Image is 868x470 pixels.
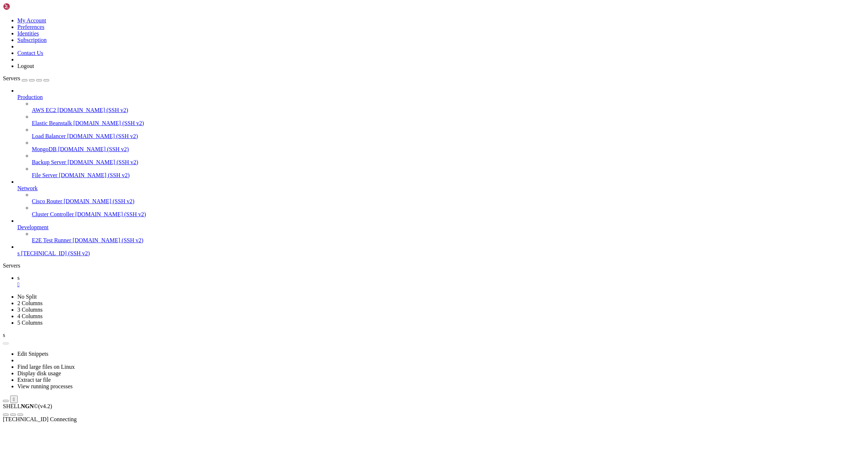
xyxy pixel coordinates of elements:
[17,63,34,69] a: Logout
[32,133,865,140] a: Load Balancer [DOMAIN_NAME] (SSH v2)
[17,17,46,23] a: My Account
[32,153,865,166] li: Backup Server [DOMAIN_NAME] (SSH v2)
[32,140,865,153] li: MongoDB [DOMAIN_NAME] (SSH v2)
[17,244,865,257] li: s [TECHNICAL_ID] (SSH v2)
[17,275,865,288] a: s
[32,172,865,179] a: File Server [DOMAIN_NAME] (SSH v2)
[17,281,865,288] a: 
[17,351,48,357] a: Edit Snippets
[32,127,865,140] li: Load Balancer [DOMAIN_NAME] (SSH v2)
[17,37,47,43] a: Subscription
[58,107,128,113] span: [DOMAIN_NAME] (SSH v2)
[13,397,15,402] div: 
[32,133,66,139] span: Load Balancer
[17,185,38,191] span: Network
[32,101,865,114] li: AWS EC2 [DOMAIN_NAME] (SSH v2)
[32,114,865,127] li: Elastic Beanstalk [DOMAIN_NAME] (SSH v2)
[17,364,75,370] a: Find large files on Linux
[32,159,865,166] a: Backup Server [DOMAIN_NAME] (SSH v2)
[75,211,146,217] span: [DOMAIN_NAME] (SSH v2)
[17,275,20,281] span: s
[32,120,865,127] a: Elastic Beanstalk [DOMAIN_NAME] (SSH v2)
[17,224,48,230] span: Development
[73,237,144,243] span: [DOMAIN_NAME] (SSH v2)
[32,166,865,179] li: File Server [DOMAIN_NAME] (SSH v2)
[3,75,49,81] a: Servers
[32,205,865,218] li: Cluster Controller [DOMAIN_NAME] (SSH v2)
[3,332,5,338] span: s
[10,396,18,403] button: 
[3,3,44,10] img: Shellngn
[3,262,865,269] div: Servers
[32,192,865,205] li: Cisco Router [DOMAIN_NAME] (SSH v2)
[17,383,73,389] a: View running processes
[3,75,20,81] span: Servers
[58,146,129,152] span: [DOMAIN_NAME] (SSH v2)
[32,107,56,113] span: AWS EC2
[59,172,130,178] span: [DOMAIN_NAME] (SSH v2)
[17,300,43,306] a: 2 Columns
[17,94,43,100] span: Production
[73,120,144,126] span: [DOMAIN_NAME] (SSH v2)
[32,231,865,244] li: E2E Test Runner [DOMAIN_NAME] (SSH v2)
[17,185,865,192] a: Network
[17,250,865,257] a: s [TECHNICAL_ID] (SSH v2)
[32,146,865,153] a: MongoDB [DOMAIN_NAME] (SSH v2)
[32,120,72,126] span: Elastic Beanstalk
[17,250,20,256] span: s
[67,133,138,139] span: [DOMAIN_NAME] (SSH v2)
[17,24,44,30] a: Preferences
[32,237,865,244] a: E2E Test Runner [DOMAIN_NAME] (SSH v2)
[32,211,865,218] a: Cluster Controller [DOMAIN_NAME] (SSH v2)
[17,87,865,179] li: Production
[17,377,51,383] a: Extract tar file
[17,30,39,37] a: Identities
[32,146,56,152] span: MongoDB
[17,370,61,376] a: Display disk usage
[32,237,71,243] span: E2E Test Runner
[17,313,43,319] a: 4 Columns
[17,94,865,101] a: Production
[17,307,43,313] a: 3 Columns
[32,107,865,114] a: AWS EC2 [DOMAIN_NAME] (SSH v2)
[32,198,62,204] span: Cisco Router
[32,211,74,217] span: Cluster Controller
[64,198,135,204] span: [DOMAIN_NAME] (SSH v2)
[17,218,865,244] li: Development
[17,179,865,218] li: Network
[17,320,43,326] a: 5 Columns
[17,294,37,300] a: No Split
[17,50,43,56] a: Contact Us
[21,250,90,256] span: [TECHNICAL_ID] (SSH v2)
[68,159,139,165] span: [DOMAIN_NAME] (SSH v2)
[32,172,58,178] span: File Server
[32,159,66,165] span: Backup Server
[17,224,865,231] a: Development
[32,198,865,205] a: Cisco Router [DOMAIN_NAME] (SSH v2)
